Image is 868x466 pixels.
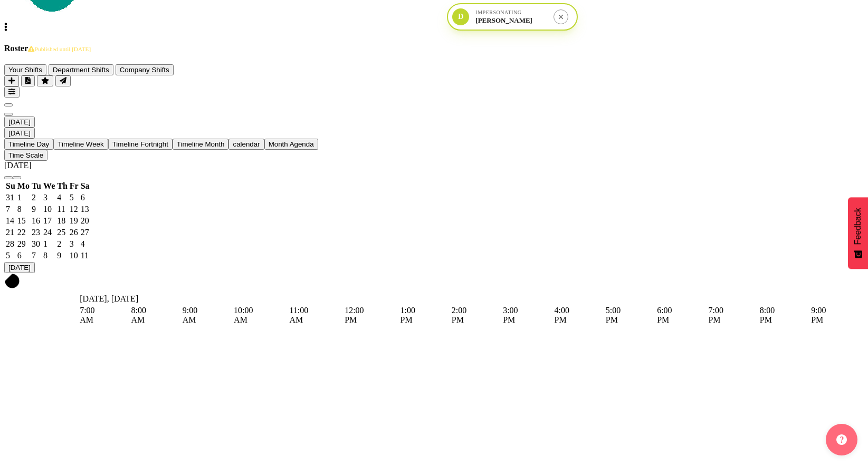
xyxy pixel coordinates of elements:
th: Fr [69,181,79,191]
button: Month Agenda [264,139,318,150]
button: Previous [4,103,13,106]
span: Tuesday, September 30, 2025 [32,239,40,248]
span: Thursday, October 9, 2025 [57,251,61,260]
span: Month Agenda [269,140,314,148]
button: Company Shifts [116,64,174,75]
span: Thursday, October 2, 2025 [57,239,61,248]
span: Friday, October 10, 2025 [70,251,78,260]
span: 9:00 AM [183,306,197,324]
span: Company Shifts [120,66,169,74]
button: Today [4,262,35,273]
td: Tuesday, September 23, 2025 [31,227,42,238]
span: Wednesday, September 10, 2025 [43,205,52,213]
img: help-xxl-2.png [836,434,847,445]
span: calendar [233,140,260,148]
button: Feedback - Show survey [848,197,868,269]
button: Month [228,139,264,150]
span: Thursday, September 4, 2025 [57,193,61,202]
span: Saturday, September 13, 2025 [81,205,89,213]
span: Saturday, September 6, 2025 [81,193,85,202]
span: Timeline Day [8,140,49,148]
th: Th [56,181,68,191]
span: 8:00 AM [131,306,146,324]
span: Monday, September 22, 2025 [17,228,26,237]
span: Timeline Fortnight [112,140,168,148]
span: Department Shifts [53,66,109,74]
th: Sa [80,181,90,191]
span: Monday, October 6, 2025 [17,251,22,260]
span: Wednesday, October 1, 2025 [43,239,47,248]
span: Friday, September 19, 2025 [70,216,78,225]
div: title [4,161,864,170]
span: Sunday, September 28, 2025 [6,239,14,248]
button: Today [4,128,35,139]
span: Monday, September 8, 2025 [17,205,22,213]
span: Wednesday, September 24, 2025 [43,228,52,237]
span: Wednesday, September 3, 2025 [43,193,47,202]
span: 10:00 AM [234,306,253,324]
span: 7:00 PM [708,306,723,324]
span: 3:00 PM [503,306,518,324]
button: Add a new shift [4,75,19,86]
button: Filter Shifts [4,86,20,98]
button: September 2025 [4,116,35,128]
button: Download a PDF of the roster for the current day [21,75,35,86]
span: Saturday, September 27, 2025 [81,228,89,237]
span: Tuesday, October 7, 2025 [32,251,36,260]
span: Sunday, October 5, 2025 [6,251,10,260]
span: Sunday, September 21, 2025 [6,228,14,237]
span: 8:00 PM [760,306,775,324]
span: Friday, September 5, 2025 [70,193,74,202]
button: Time Scale [4,150,47,161]
span: Monday, September 15, 2025 [17,216,26,225]
span: 2:00 PM [452,306,466,324]
span: Friday, September 26, 2025 [70,228,78,237]
span: Saturday, October 4, 2025 [81,239,85,248]
span: Sunday, August 31, 2025 [6,193,14,202]
span: [DATE], [DATE] [80,294,138,303]
button: Next [4,113,13,116]
button: Stop impersonation [554,9,568,24]
span: Friday, October 3, 2025 [70,239,74,248]
span: Thursday, September 18, 2025 [57,216,65,225]
button: Your Shifts [4,64,46,75]
span: Tuesday, September 9, 2025 [32,205,36,213]
span: Thursday, September 11, 2025 [57,205,65,213]
div: previous period [4,98,864,107]
button: Highlight an important date within the roster. [37,75,53,86]
span: Wednesday, October 8, 2025 [43,251,47,260]
span: Your Shifts [8,66,42,74]
th: Tu [31,181,42,191]
button: Timeline Day [4,139,53,150]
span: Time Scale [8,151,43,159]
span: [DATE] [8,129,31,137]
span: 5:00 PM [606,306,621,324]
span: Saturday, October 11, 2025 [81,251,89,260]
span: Tuesday, September 23, 2025 [32,228,40,237]
span: 1:00 PM [400,306,415,324]
button: Timeline Week [53,139,108,150]
button: next month [13,176,21,179]
span: Published until [DATE] [28,46,91,52]
span: Sunday, September 7, 2025 [6,205,10,213]
span: 6:00 PM [657,306,672,324]
span: 7:00 AM [80,306,94,324]
button: previous month [4,176,13,179]
button: Timeline Month [173,139,229,150]
th: Mo [17,181,30,191]
span: Feedback [853,208,863,245]
button: Fortnight [108,139,173,150]
h4: Roster [4,44,864,53]
button: Send a list of all shifts for the selected filtered period to all rostered employees. [55,75,71,86]
span: Monday, September 29, 2025 [17,239,26,248]
span: Tuesday, September 2, 2025 [32,193,36,202]
button: Department Shifts [49,64,113,75]
div: next period [4,107,864,116]
span: Thursday, September 25, 2025 [57,228,65,237]
div: September 23, 2025 [4,116,864,128]
span: [DATE] [8,118,31,126]
span: Monday, September 1, 2025 [17,193,22,202]
span: Sunday, September 14, 2025 [6,216,14,225]
span: 4:00 PM [554,306,569,324]
span: 12:00 PM [345,306,364,324]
